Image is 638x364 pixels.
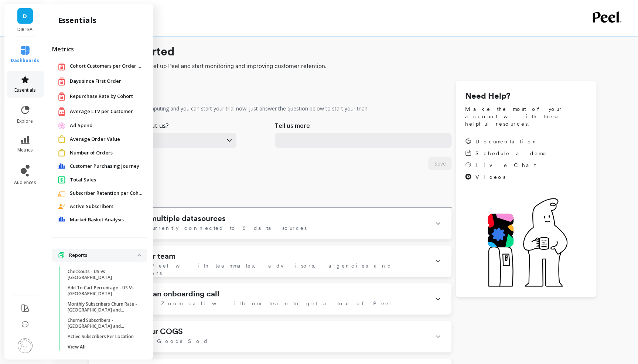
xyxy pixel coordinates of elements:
img: down caret icon [137,254,141,256]
span: Average Order Value [70,136,120,143]
a: Ad Spend [70,122,141,129]
p: Tell us more [275,121,310,130]
img: navigation item icon [58,61,65,71]
a: Active Subscribers [70,203,141,210]
img: navigation item icon [58,107,65,116]
span: essentials [14,87,36,93]
a: Days since First Order [70,78,141,85]
p: Churned Subscribers - [GEOGRAPHIC_DATA] and [GEOGRAPHIC_DATA] [68,317,138,329]
a: Videos [465,173,548,181]
img: navigation item icon [58,149,65,157]
a: Total Sales [70,176,141,184]
span: D [23,12,27,20]
h1: Connect multiple datasources [117,214,226,223]
a: Average Order Value [70,136,141,143]
span: Make the most of your account with these helpful resources. [465,105,588,127]
img: navigation item icon [58,122,65,129]
h1: Need Help? [465,90,588,102]
span: audiences [14,180,36,186]
span: metrics [17,147,33,153]
img: navigation item icon [58,92,65,101]
span: We're currently connected to 5 data sources [117,224,307,232]
a: Repurchase Rate by Cohort [70,93,141,100]
span: Schedule a demo [475,150,548,157]
p: DIRTEA [12,27,39,33]
span: Everything you need to set up Peel and start monitoring and improving customer retention. [89,62,597,71]
span: Documentation [475,138,538,145]
a: Documentation [465,138,548,145]
a: Average LTV per Customer [70,108,141,115]
img: navigation item icon [58,135,65,143]
a: Subscriber Retention per Cohort [70,190,144,197]
span: Repurchase Rate by Cohort [70,93,133,100]
span: Days since First Order [70,78,121,85]
img: navigation item icon [58,176,65,184]
p: Your data has finished computing and you can start your trial now! Just answer the question below... [89,105,367,112]
span: Average LTV per Customer [70,108,133,115]
img: navigation item icon [58,217,65,222]
h2: Metrics [52,45,147,54]
h1: Schedule an onboarding call [117,289,219,298]
a: Customer Purchasing Journey [70,163,141,170]
span: Market Basket Analysis [70,216,124,224]
a: Cohort Customers per Order Count [70,62,144,70]
p: Reports [69,252,137,259]
span: Active Subscribers [70,203,113,210]
span: Cost of Goods Sold [117,337,208,345]
img: profile picture [18,339,33,353]
span: Total Sales [70,176,96,184]
img: navigation item icon [58,190,65,197]
p: Add To Cart Percentage - US Vs [GEOGRAPHIC_DATA] [68,285,138,297]
span: explore [17,118,33,124]
a: Schedule a demo [465,150,548,157]
span: dashboards [11,58,40,64]
a: Number of Orders [70,149,141,157]
span: Book a Zoom call with our team to get a tour of Peel [117,300,392,307]
span: Number of Orders [70,149,113,157]
p: Checkouts - US Vs [GEOGRAPHIC_DATA] [68,269,138,280]
span: Customer Purchasing Journey [70,163,139,170]
span: Share Peel with teammates, advisors, agencies and investors [117,262,426,277]
img: navigation item icon [58,163,65,169]
span: Videos [475,173,505,181]
span: Live Chat [475,161,536,169]
p: Active Subscribers Per Location [68,334,134,340]
img: navigation item icon [58,76,65,86]
img: navigation item icon [58,204,65,209]
span: Ad Spend [70,122,93,129]
p: View All [68,344,86,350]
h1: Getting Started [89,42,597,60]
img: navigation item icon [58,252,65,259]
h2: essentials [58,15,96,25]
p: Monthly Subscribers Churn Rate - [GEOGRAPHIC_DATA] and [GEOGRAPHIC_DATA] [68,301,138,313]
